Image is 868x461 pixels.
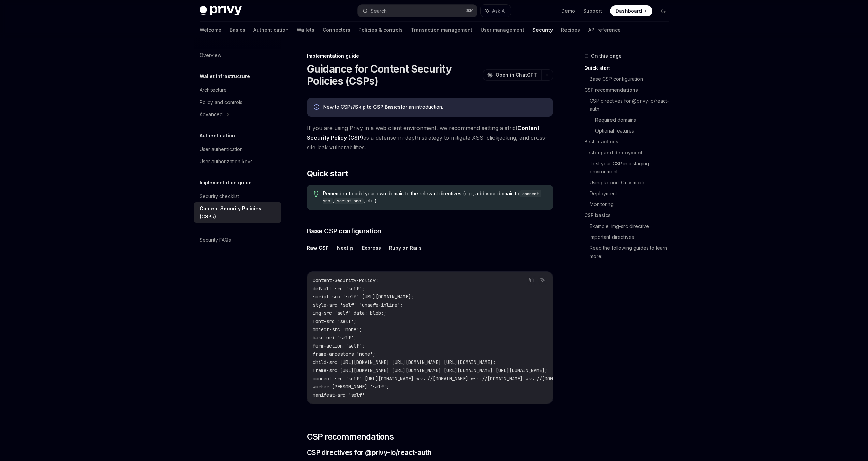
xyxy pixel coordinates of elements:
[532,22,553,38] a: Security
[200,145,243,153] div: User authentication
[194,143,281,155] a: User authentication
[583,7,602,14] a: Support
[313,359,496,365] span: child-src [URL][DOMAIN_NAME] [URL][DOMAIN_NAME] [URL][DOMAIN_NAME];
[313,392,365,398] span: manifest-src 'self'
[323,22,350,38] a: Connectors
[590,188,674,199] a: Deployment
[492,7,506,14] span: Ask AI
[307,431,394,442] span: CSP recommendations
[658,5,669,16] button: Toggle dark mode
[590,177,674,188] a: Using Report-Only mode
[496,72,537,78] span: Open in ChatGPT
[584,210,674,221] a: CSP basics
[307,52,553,59] div: Implementation guide
[590,95,674,114] a: CSP directives for @privy-io/react-auth
[466,8,473,14] span: ⌘ K
[313,343,365,349] span: form-action 'self';
[200,204,277,221] div: Content Security Policies (CSPs)
[590,199,674,210] a: Monitoring
[411,22,472,38] a: Transaction management
[253,22,289,38] a: Authentication
[590,232,674,243] a: Important directives
[584,63,674,74] a: Quick start
[313,326,362,333] span: object-src 'none';
[230,22,245,38] a: Basics
[591,52,622,60] span: On this page
[194,155,281,168] a: User authorization keys
[358,5,477,17] button: Search...⌘K
[313,318,356,324] span: font-src 'self';
[194,84,281,96] a: Architecture
[297,22,314,38] a: Wallets
[313,277,378,283] span: Content-Security-Policy:
[527,276,536,285] button: Copy the contents from the code block
[313,384,389,390] span: worker-[PERSON_NAME] 'self';
[200,22,221,38] a: Welcome
[584,84,674,95] a: CSP recommendations
[616,7,642,14] span: Dashboard
[200,86,227,94] div: Architecture
[313,335,356,341] span: base-uri 'self';
[200,72,250,80] h5: Wallet infrastructure
[389,240,422,256] button: Ruby on Rails
[200,51,221,59] div: Overview
[590,221,674,232] a: Example: img-src directive
[313,302,403,308] span: style-src 'self' 'unsafe-inline';
[194,190,281,202] a: Security checklist
[337,240,354,256] button: Next.js
[590,74,674,84] a: Base CSP configuration
[307,123,553,152] span: If you are using Privy in a web client environment, we recommend setting a strict as a defense-in...
[307,63,480,87] h1: Guidance for Content Security Policies (CSPs)
[200,236,231,244] div: Security FAQs
[314,104,321,111] svg: Info
[481,22,524,38] a: User management
[200,132,235,140] h5: Authentication
[362,240,381,256] button: Express
[313,375,697,382] span: connect-src 'self' [URL][DOMAIN_NAME] wss://[DOMAIN_NAME] wss://[DOMAIN_NAME] wss://[DOMAIN_NAME]...
[194,96,281,108] a: Policy and controls
[584,136,674,147] a: Best practices
[200,157,253,166] div: User authorization keys
[323,104,546,111] div: New to CSPs? for an introduction.
[194,49,281,61] a: Overview
[561,22,580,38] a: Recipes
[313,310,386,316] span: img-src 'self' data: blob:;
[194,202,281,223] a: Content Security Policies (CSPs)
[307,240,329,256] button: Raw CSP
[538,276,547,285] button: Ask AI
[313,294,414,300] span: script-src 'self' [URL][DOMAIN_NAME];
[595,114,674,125] a: Required domains
[590,243,674,262] a: Read the following guides to learn more:
[595,125,674,136] a: Optional features
[200,98,242,106] div: Policy and controls
[323,190,546,204] span: Remember to add your own domain to the relevant directives (e.g., add your domain to , , etc.)
[313,286,365,292] span: default-src 'self';
[483,69,541,81] button: Open in ChatGPT
[194,234,281,246] a: Security FAQs
[358,22,403,38] a: Policies & controls
[590,158,674,177] a: Test your CSP in a staging environment
[313,367,547,373] span: frame-src [URL][DOMAIN_NAME] [URL][DOMAIN_NAME] [URL][DOMAIN_NAME] [URL][DOMAIN_NAME];
[588,22,621,38] a: API reference
[307,226,381,236] span: Base CSP configuration
[561,7,575,14] a: Demo
[200,192,239,200] div: Security checklist
[481,5,511,17] button: Ask AI
[200,110,223,119] div: Advanced
[610,5,652,16] a: Dashboard
[313,351,376,357] span: frame-ancestors 'none';
[355,104,401,110] a: Skip to CSP Basics
[307,168,348,179] span: Quick start
[323,190,541,204] code: connect-src
[200,6,242,16] img: dark logo
[371,7,390,15] div: Search...
[314,191,319,197] svg: Tip
[307,448,432,457] span: CSP directives for @privy-io/react-auth
[334,198,364,204] code: script-src
[200,179,252,187] h5: Implementation guide
[584,147,674,158] a: Testing and deployment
